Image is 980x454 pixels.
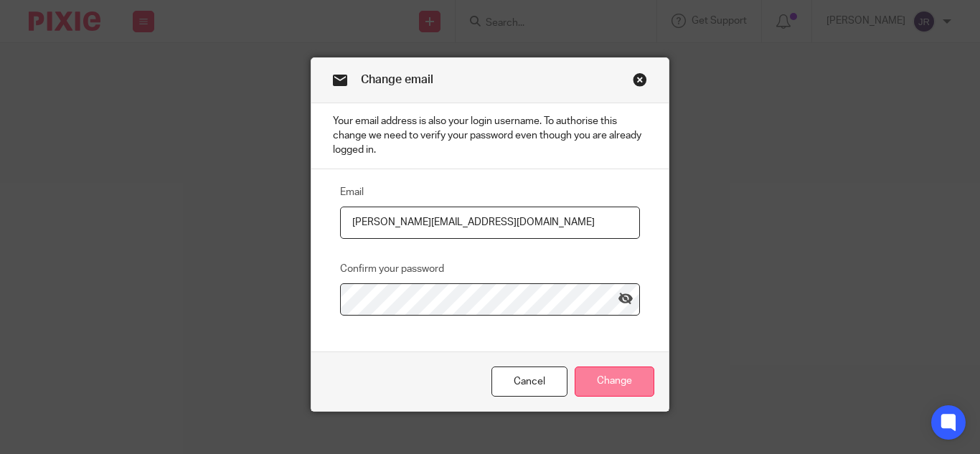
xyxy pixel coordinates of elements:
p: Your email address is also your login username. To authorise this change we need to verify your p... [311,103,669,169]
label: Confirm your password [340,262,444,276]
label: Email [340,185,364,199]
span: Change email [361,74,433,85]
a: Cancel [491,366,567,397]
input: Change [575,366,654,397]
a: Close this dialog window [633,72,647,92]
